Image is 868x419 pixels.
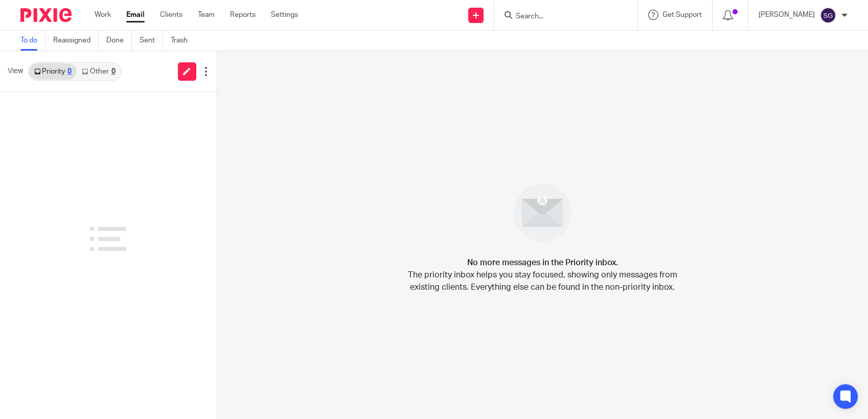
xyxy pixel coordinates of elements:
img: svg%3E [820,7,836,24]
a: Sent [140,31,163,51]
a: Reports [230,10,256,20]
a: Work [95,10,111,20]
a: Settings [271,10,298,20]
img: Pixie [20,8,72,22]
img: image [507,177,578,248]
a: Trash [171,31,195,51]
a: Reassigned [53,31,99,51]
a: Team [198,10,215,20]
a: To do [20,31,45,51]
h4: No more messages in the Priority inbox. [467,257,618,269]
span: View [8,66,23,77]
a: Clients [160,10,182,20]
input: Search [515,12,607,21]
span: Get Support [663,11,702,18]
a: Other0 [77,63,120,80]
p: The priority inbox helps you stay focused, showing only messages from existing clients. Everythin... [407,269,678,293]
a: Priority0 [29,63,77,80]
p: [PERSON_NAME] [759,10,815,20]
div: 0 [67,68,72,75]
a: Done [106,31,132,51]
a: Email [126,10,145,20]
div: 0 [111,68,116,75]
